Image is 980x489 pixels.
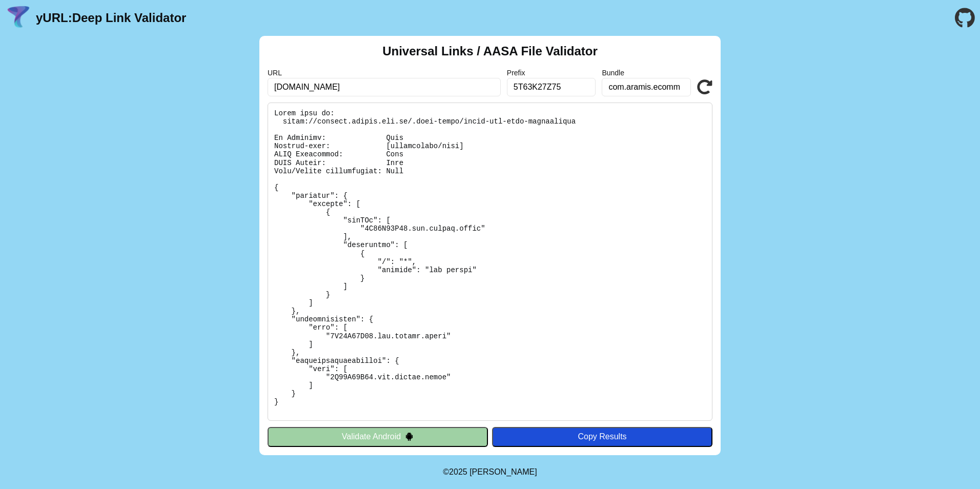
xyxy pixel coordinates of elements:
[507,78,596,96] input: Optional
[382,44,598,58] h2: Universal Links / AASA File Validator
[507,69,596,77] label: Prefix
[449,467,467,476] span: 2025
[602,78,691,96] input: Optional
[36,11,186,25] a: yURL:Deep Link Validator
[405,432,414,441] img: droidIcon.svg
[268,427,488,446] button: Validate Android
[443,455,537,489] footer: ©
[268,69,501,77] label: URL
[602,69,691,77] label: Bundle
[268,103,712,421] pre: Lorem ipsu do: sitam://consect.adipis.eli.se/.doei-tempo/incid-utl-etdo-magnaaliqua En Adminimv: ...
[268,78,501,96] input: Required
[469,467,537,476] a: Michael Ibragimchayev's Personal Site
[492,427,712,446] button: Copy Results
[5,5,32,31] img: yURL Logo
[497,432,707,441] div: Copy Results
